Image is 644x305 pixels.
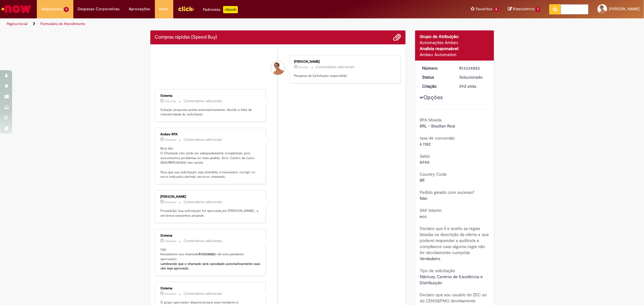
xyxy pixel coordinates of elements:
a: Formulário de Atendimento [40,21,85,26]
span: 29d atrás [165,239,176,243]
p: +GenAi [223,6,238,13]
span: Não [420,196,427,201]
time: 29/07/2025 17:29:45 [165,239,176,243]
span: Rascunhos [513,6,535,12]
b: Declaro que li e aceito as regras listadas na descrição da oferta e que poderei responder a audit... [420,226,489,255]
b: Saldo [420,153,430,159]
span: 9 [64,7,69,12]
a: Rascunhos [508,6,540,12]
p: Bom dia! O Chamado não pôde ser adequadamente completado, pois encontramos problemas no item pedi... [161,146,261,179]
div: 29/07/2025 17:29:30 [459,83,487,89]
b: RPA Moeda [420,117,441,123]
span: Fábricas, Centros de Excelência e Distribuição [420,274,484,285]
small: Comentários adicionais [184,291,223,296]
p: Prezado(a), Sua solicitação foi aprovada por [PERSON_NAME] , e em breve estaremos atuando. [161,209,261,218]
button: Adicionar anexos [393,33,401,41]
small: Comentários adicionais [184,99,223,104]
b: R13334882 [199,252,215,256]
p: Solução proposta aceita automaticamente, devido a falta de interatividade do solicitante. [161,108,261,117]
span: 29d atrás [459,83,476,89]
div: [PERSON_NAME] [161,195,261,199]
b: Tipo de solicitação [420,268,455,273]
small: Comentários adicionais [316,64,354,70]
time: 27/08/2025 09:11:31 [299,65,308,69]
time: 30/07/2025 03:53:09 [165,138,176,142]
small: Comentários adicionais [184,137,223,142]
span: Favoritos [476,6,493,12]
time: 29/07/2025 17:29:42 [165,292,176,296]
span: Despesas Corporativas [78,6,120,12]
a: Página inicial [7,21,27,26]
div: Alrino Alves Da Silva Junior [271,61,285,75]
dt: Criação [418,83,455,89]
span: ecc [420,214,427,219]
span: 29d atrás [165,200,176,204]
span: 6.1182 [420,141,431,147]
b: Lembrando que o chamado será cancelado automaticamente caso não seja aprovado. [161,262,262,271]
dt: Número [418,65,455,71]
div: Grupo de Atribuição: [420,33,489,39]
span: Verdadeiro [420,256,440,261]
time: 06/08/2025 16:00:03 [165,99,176,103]
p: Pesquisa de Satisfação respondida! [294,74,395,78]
span: More [159,6,169,12]
span: Requisições [41,6,62,12]
h2: Compras rápidas (Speed Buy) Histórico de tíquete [155,35,217,40]
dt: Status [418,74,455,80]
span: [PERSON_NAME] [609,6,639,11]
time: 29/07/2025 18:28:22 [165,200,176,204]
div: Sistema [161,94,261,98]
div: R13334882 [459,65,487,71]
img: ServiceNow [1,3,32,15]
span: BR [420,178,425,183]
small: Comentários adicionais [184,200,223,205]
p: Olá! Recebemos seu chamado e ele esta pendente aprovação. [161,247,261,271]
span: 29d atrás [165,138,176,142]
div: Ambev Automation [420,52,489,58]
ul: Trilhas de página [5,18,425,30]
time: 29/07/2025 17:29:30 [459,83,476,89]
b: Country Code [420,171,447,177]
span: 22d atrás [165,99,176,103]
div: Sistema [161,234,261,237]
b: SAP Interim [420,208,442,213]
span: Aprovações [129,6,150,12]
button: Pesquisar [549,4,561,14]
b: taxa de conversão [420,135,455,141]
div: [PERSON_NAME] [294,60,395,64]
span: 29d atrás [165,292,176,296]
span: 1 [536,7,540,12]
img: click_logo_yellow_360x200.png [178,4,194,13]
b: Pedido gerado com sucesso? [420,190,474,195]
div: Automações Ambev [420,39,489,46]
span: 5 [494,7,499,12]
small: Comentários adicionais [184,238,223,244]
span: 8940 [420,159,429,165]
div: Analista responsável: [420,46,489,52]
div: Solucionado [459,74,487,80]
span: BRL - Brazilian Real [420,123,455,129]
div: Sistema [161,287,261,290]
span: 8h atrás [299,65,308,69]
div: Ambev RPA [161,133,261,136]
div: Padroniza [203,6,238,13]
